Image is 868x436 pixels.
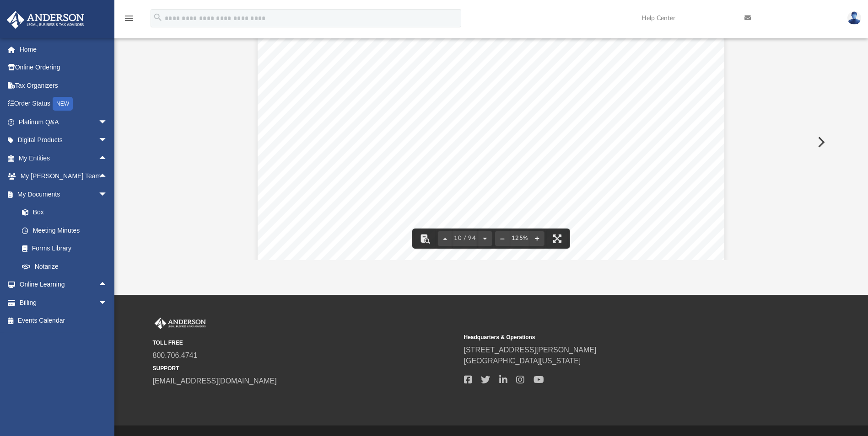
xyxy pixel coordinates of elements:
[153,377,277,385] a: [EMAIL_ADDRESS][DOMAIN_NAME]
[495,229,510,249] button: Zoom out
[153,12,163,22] i: search
[153,364,458,372] small: SUPPORT
[152,24,830,260] div: Document Viewer
[313,90,644,99] span: was made and seconded and, following discussion the motion was passed by majority vote
[512,202,515,212] span: -
[847,11,861,25] img: User Pic
[6,185,117,203] a: My Documentsarrow_drop_down
[453,229,478,249] button: 10 / 94
[313,100,329,109] span: was:
[153,351,198,359] a: 800.706.4741
[98,149,117,168] span: arrow_drop_up
[340,44,462,53] span: incorporated by reference herein.
[464,333,769,341] small: Headquarters & Operations
[98,185,117,204] span: arrow_drop_down
[411,34,642,43] span: he Corporation, a specimen thereof being attached hereto and
[6,312,121,330] a: Events Calendar
[340,147,412,156] span: respective successo
[530,229,545,249] button: Zoom in
[510,235,530,241] div: Current zoom level
[98,167,117,186] span: arrow_drop_up
[6,58,121,77] a: Online Ordering
[152,24,830,260] div: File preview
[340,192,385,201] span: FURTHER
[313,233,375,242] span: Bylaws Enacted
[340,136,642,145] span: office is until the first annual meeting of the Board of Directors and until their
[6,293,121,312] a: Billingarrow_drop_down
[385,192,642,201] span: , it is RESOLVED that the Corporation must reimburse the officers of
[13,239,112,258] a: Forms Library
[313,64,388,73] span: Election of Officers
[313,248,503,257] span: The Secretary then presented a proposed set of by
[124,13,135,24] i: menu
[340,34,411,43] span: common stock of t
[438,229,453,249] button: Previous page
[504,202,512,212] span: of
[503,248,507,257] span: -
[366,258,669,267] span: After review by the Directors a motion was made and seconded and, following
[412,147,512,156] span: rs are elected and qualified.
[386,177,491,186] span: Vice President and Secretary
[313,258,359,267] span: Corporation.
[124,17,135,24] a: menu
[340,126,551,135] span: in the respective capacities identified after their names.
[464,346,597,354] a: [STREET_ADDRESS][PERSON_NAME]
[6,40,121,58] a: Home
[6,131,121,149] a: Digital Productsarrow_drop_down
[340,162,410,171] span: [PERSON_NAME]
[407,162,493,171] span: President and Treasurer
[501,202,504,212] span: -
[13,257,117,276] a: Notarize
[6,149,121,167] a: My Entitiesarrow_drop_up
[340,177,407,186] span: [PERSON_NAME]
[340,213,501,222] span: performance of their duties as such officers.
[649,90,669,99] span: and it
[453,235,478,241] span: 10 / 94
[340,202,501,212] span: the Corporation for their reasonable out
[4,11,87,29] img: Anderson Advisors Platinum Portal
[53,97,73,111] div: NEW
[6,167,117,186] a: My [PERSON_NAME] Teamarrow_drop_up
[153,318,208,330] img: Anderson Advisors Platinum Portal
[6,276,117,294] a: Online Learningarrow_drop_up
[313,79,669,88] span: The Chairman of the meeting then called for the election of Officers of the Corporation. A motion
[153,339,458,347] small: TOLL FREE
[98,131,117,150] span: arrow_drop_down
[415,229,435,249] button: Toggle findbar
[6,113,121,131] a: Platinum Q&Aarrow_drop_down
[13,203,112,222] a: Box
[645,90,647,99] span: ,
[98,293,117,312] span: arrow_drop_down
[6,95,121,113] a: Order StatusNEW
[13,221,117,239] a: Meeting Minutes
[514,202,642,212] span: pocket expenses incurred in the
[478,229,492,249] button: Next page
[98,113,117,132] span: arrow_drop_down
[391,115,642,124] span: : that the following persons are elected as officers of the Corporation
[558,126,642,135] span: Each person’s term of
[507,248,670,257] span: laws for regulation and management of the
[810,129,830,155] button: Next File
[340,115,391,124] span: RESOLVED
[464,357,581,365] a: [GEOGRAPHIC_DATA][US_STATE]
[98,276,117,294] span: arrow_drop_up
[6,76,121,95] a: Tax Organizers
[547,229,567,249] button: Enter fullscreen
